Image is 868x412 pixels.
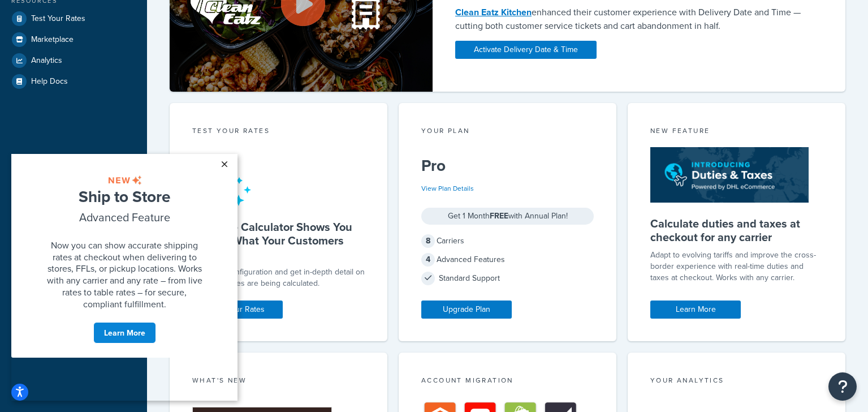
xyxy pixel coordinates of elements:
[650,250,823,284] p: Adapt to evolving tariffs and improve the cross-border experience with real-time duties and taxes...
[421,208,594,225] div: Get 1 Month with Annual Plan!
[192,220,365,261] h5: Our Rate Calculator Shows You Exactly What Your Customers See
[421,271,594,286] div: Standard Support
[421,183,474,194] a: View Plan Details
[31,35,74,45] span: Marketplace
[192,267,365,289] div: Test your configuration and get in-depth detail on how your rates are being calculated.
[421,234,435,248] span: 8
[455,41,597,59] a: Activate Delivery Date & Time
[8,71,139,92] a: Help Docs
[421,375,594,388] div: Account Migration
[36,85,191,156] span: Now you can show accurate shipping rates at checkout when delivering to stores, FFLs, or pickup l...
[192,375,365,388] div: What's New
[455,6,532,19] a: Clean Eatz Kitchen
[82,168,145,190] a: Learn More
[8,29,139,50] a: Marketplace
[31,14,85,24] span: Test Your Rates
[8,50,139,71] a: Analytics
[67,31,159,54] span: Ship to Store
[421,126,594,139] div: Your Plan
[192,126,365,139] div: Test your rates
[192,301,283,319] a: Test Your Rates
[421,253,435,267] span: 4
[421,157,594,175] h5: Pro
[68,55,159,71] span: Advanced Feature
[828,372,857,401] button: Open Resource Center
[650,126,823,139] div: New Feature
[650,301,741,319] a: Learn More
[421,233,594,249] div: Carriers
[490,210,508,222] strong: FREE
[31,56,62,66] span: Analytics
[650,375,823,388] div: Your Analytics
[455,6,811,33] div: enhanced their customer experience with Delivery Date and Time — cutting both customer service ti...
[421,301,512,319] a: Upgrade Plan
[650,217,823,244] h5: Calculate duties and taxes at checkout for any carrier
[31,77,68,87] span: Help Docs
[421,252,594,268] div: Advanced Features
[8,8,139,29] a: Test Your Rates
